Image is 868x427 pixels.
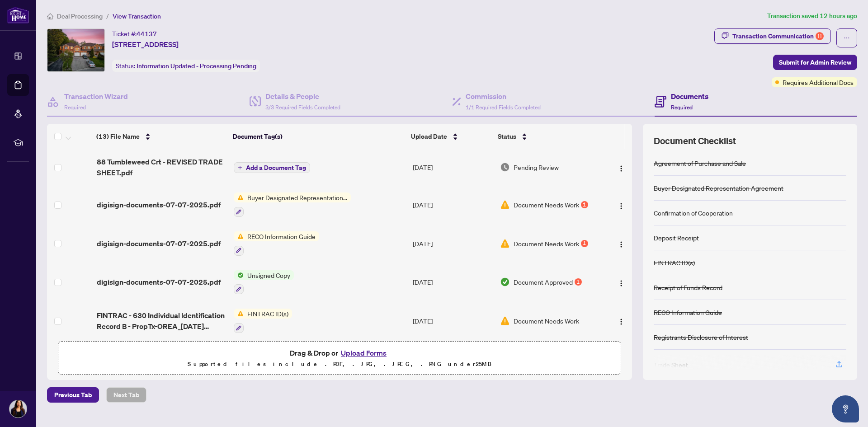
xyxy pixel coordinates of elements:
[575,278,582,286] div: 1
[500,200,510,210] img: Document Status
[500,316,510,326] img: Document Status
[654,208,733,218] div: Confirmation of Cooperation
[106,387,146,403] button: Next Tab
[265,91,340,102] h4: Details & People
[112,60,260,72] div: Status:
[614,197,628,212] button: Logo
[816,32,824,40] div: 11
[97,156,226,178] span: 88 Tumbleweed Crt - REVISED TRADE SHEET.pdf
[97,238,221,249] span: digisign-documents-07-07-2025.pdf
[500,162,510,172] img: Document Status
[234,162,310,173] button: Add a Document Tag
[466,104,541,111] span: 1/1 Required Fields Completed
[407,124,494,149] th: Upload Date
[97,310,226,332] span: FINTRAC - 630 Individual Identification Record B - PropTx-OREA_[DATE] 22_32_18.pdf
[229,124,407,149] th: Document Tag(s)
[581,240,588,247] div: 1
[614,160,628,174] button: Logo
[47,29,104,71] img: IMG-N12259523_1.jpg
[783,77,854,87] span: Requires Additional Docs
[106,11,109,21] li: /
[654,307,722,317] div: RECO Information Guide
[618,165,625,172] img: Logo
[409,149,496,185] td: [DATE]
[654,258,695,267] div: FINTRAC ID(s)
[614,236,628,251] button: Logo
[338,347,389,359] button: Upload Forms
[7,7,29,23] img: logo
[767,11,857,21] article: Transaction saved 12 hours ago
[409,185,496,224] td: [DATE]
[64,91,128,102] h4: Transaction Wizard
[246,164,306,171] span: Add a Document Tag
[618,280,625,287] img: Logo
[411,131,447,141] span: Upload Date
[614,314,628,328] button: Logo
[290,347,389,359] span: Drag & Drop or
[654,158,746,168] div: Agreement of Purchase and Sale
[654,233,699,243] div: Deposit Receipt
[244,309,292,319] span: FINTRAC ID(s)
[500,277,510,287] img: Document Status
[234,270,244,280] img: Status Icon
[409,301,496,340] td: [DATE]
[234,309,292,333] button: Status IconFINTRAC ID(s)
[265,104,340,111] span: 3/3 Required Fields Completed
[244,270,294,280] span: Unsigned Copy
[97,277,221,287] span: digisign-documents-07-07-2025.pdf
[234,270,294,295] button: Status IconUnsigned Copy
[779,55,851,70] span: Submit for Admin Review
[96,131,140,141] span: (13) File Name
[97,199,221,210] span: digisign-documents-07-07-2025.pdf
[654,183,783,193] div: Buyer Designated Representation Agreement
[514,162,559,172] span: Pending Review
[64,359,615,370] p: Supported files include .PDF, .JPG, .JPEG, .PNG under 25 MB
[234,192,244,202] img: Status Icon
[238,165,242,170] span: plus
[514,239,579,249] span: Document Needs Work
[112,39,179,50] span: [STREET_ADDRESS]
[234,192,351,217] button: Status IconBuyer Designated Representation Agreement
[714,28,831,44] button: Transaction Communication11
[113,12,161,20] span: View Transaction
[409,224,496,263] td: [DATE]
[244,192,351,202] span: Buyer Designated Representation Agreement
[409,263,496,302] td: [DATE]
[137,30,157,38] span: 44137
[671,104,693,111] span: Required
[514,316,579,326] span: Document Needs Work
[494,124,599,149] th: Status
[112,28,157,39] div: Ticket #:
[618,202,625,210] img: Logo
[500,239,510,249] img: Document Status
[581,201,588,208] div: 1
[57,12,103,20] span: Deal Processing
[47,13,53,19] span: home
[654,135,736,147] span: Document Checklist
[732,29,824,43] div: Transaction Communication
[498,131,516,141] span: Status
[54,388,92,402] span: Previous Tab
[93,124,229,149] th: (13) File Name
[244,231,319,241] span: RECO Information Guide
[671,91,708,102] h4: Documents
[9,400,27,418] img: Profile Icon
[234,231,319,256] button: Status IconRECO Information Guide
[64,104,86,111] span: Required
[654,282,722,292] div: Receipt of Funds Record
[234,162,310,174] button: Add a Document Tag
[137,62,256,70] span: Information Updated - Processing Pending
[234,231,244,241] img: Status Icon
[654,332,748,342] div: Registrants Disclosure of Interest
[614,275,628,289] button: Logo
[58,342,621,375] span: Drag & Drop orUpload FormsSupported files include .PDF, .JPG, .JPEG, .PNG under25MB
[514,200,579,210] span: Document Needs Work
[514,277,573,287] span: Document Approved
[47,387,99,403] button: Previous Tab
[234,309,244,319] img: Status Icon
[618,318,625,325] img: Logo
[466,91,541,102] h4: Commission
[618,241,625,248] img: Logo
[832,395,859,422] button: Open asap
[773,55,857,70] button: Submit for Admin Review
